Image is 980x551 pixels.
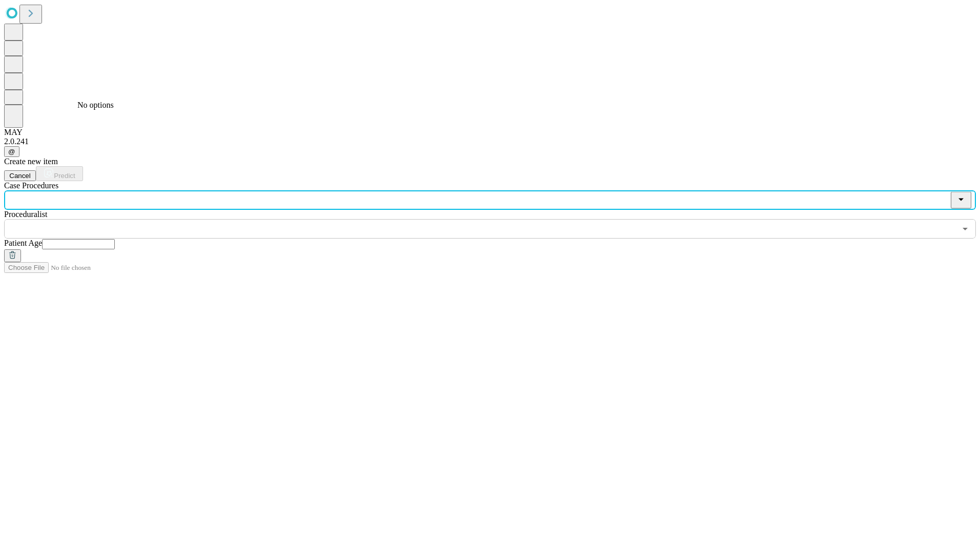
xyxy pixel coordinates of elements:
[4,128,976,137] div: MAY
[4,170,36,181] button: Cancel
[958,222,972,236] button: Open
[36,166,83,181] button: Predict
[951,192,971,209] button: Close
[4,181,58,190] span: Scheduled Procedure
[8,148,15,155] span: @
[4,210,47,219] span: Proceduralist
[77,101,353,110] div: No options
[54,172,75,180] span: Predict
[9,172,31,180] span: Cancel
[4,137,976,146] div: 2.0.241
[4,146,19,157] button: @
[4,239,42,247] span: Patient Age
[4,157,58,166] span: Create new item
